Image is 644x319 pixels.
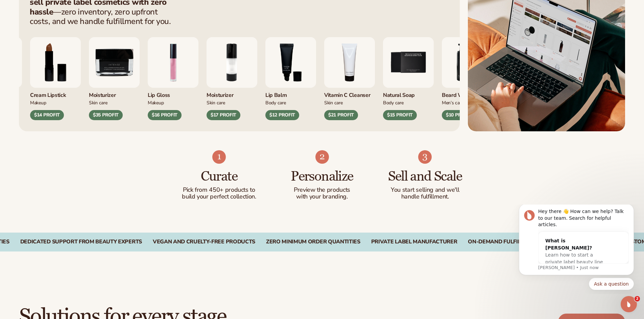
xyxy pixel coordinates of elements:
[15,5,26,16] img: Profile image for Lee
[207,37,257,120] div: 2 / 9
[387,187,463,193] p: You start selling and we'll
[284,187,360,193] p: Preview the products
[29,4,120,24] div: Hey there 👋 How can we help? Talk to our team. Search for helpful articles.
[37,48,94,67] span: Learn how to start a private label beauty line with [PERSON_NAME]
[387,169,463,184] h3: Sell and Scale
[442,37,493,88] img: Foaming beard wash.
[30,37,81,120] div: 8 / 9
[89,37,140,88] img: Moisturizer.
[89,37,140,120] div: 9 / 9
[212,150,226,164] img: Shopify Image 7
[30,88,81,99] div: Cream Lipstick
[30,110,64,120] div: $14 PROFIT
[30,27,106,74] div: What is [PERSON_NAME]?Learn how to start a private label beauty line with [PERSON_NAME]
[148,110,182,120] div: $16 PROFIT
[266,239,360,245] div: Zero Minimum Order Quantities
[29,4,120,59] div: Message content
[80,73,125,85] button: Quick reply: Ask a question
[29,60,120,66] p: Message from Lee, sent Just now
[148,37,198,120] div: 1 / 9
[20,239,142,245] div: DEDICATED SUPPORT FROM BEAUTY EXPERTS
[324,99,375,106] div: Skin Care
[181,187,257,200] p: Pick from 450+ products to build your perfect collection.
[509,205,644,294] iframe: Intercom notifications message
[468,239,613,245] div: On-Demand Fulfillment and Inventory Tracking
[387,193,463,200] p: handle fulfillment.
[30,37,81,88] img: Luxury cream lipstick.
[284,169,360,184] h3: Personalize
[89,99,140,106] div: Skin Care
[383,88,434,99] div: Natural Soap
[442,99,493,106] div: Men’s Care
[10,73,125,85] div: Quick reply options
[621,296,637,312] iframe: Intercom live chat
[635,296,640,301] span: 2
[207,110,240,120] div: $17 PROFIT
[418,150,432,164] img: Shopify Image 9
[383,110,417,120] div: $15 PROFIT
[324,110,358,120] div: $21 PROFIT
[153,239,255,245] div: Vegan and Cruelty-Free Products
[265,37,316,120] div: 3 / 9
[265,99,316,106] div: Body Care
[89,110,123,120] div: $35 PROFIT
[324,37,375,120] div: 4 / 9
[383,37,434,120] div: 5 / 9
[148,88,198,99] div: Lip Gloss
[324,37,375,88] img: Vitamin c cleanser.
[207,88,257,99] div: Moisturizer
[265,37,316,88] img: Smoothing lip balm.
[89,88,140,99] div: Moisturizer
[442,110,476,120] div: $10 PROFIT
[324,88,375,99] div: Vitamin C Cleanser
[207,99,257,106] div: Skin Care
[315,150,329,164] img: Shopify Image 8
[383,37,434,88] img: Nature bar of soap.
[371,239,457,245] div: PRIVATE LABEL MANUFACTURER
[37,33,99,47] div: What is [PERSON_NAME]?
[284,193,360,200] p: with your branding.
[30,99,81,106] div: Makeup
[265,88,316,99] div: Lip Balm
[383,99,434,106] div: Body Care
[265,110,299,120] div: $12 PROFIT
[442,37,493,120] div: 6 / 9
[442,88,493,99] div: Beard Wash
[207,37,257,88] img: Moisturizing lotion.
[148,37,198,88] img: Pink lip gloss.
[148,99,198,106] div: Makeup
[181,169,257,184] h3: Curate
